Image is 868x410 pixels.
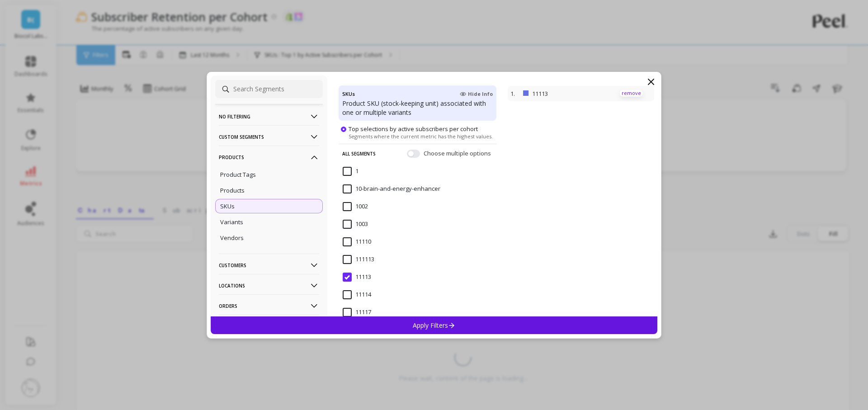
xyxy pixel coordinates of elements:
p: Apply Filters [413,321,456,330]
span: 1003 [343,220,368,229]
p: SKUs [220,202,235,210]
span: 1 [343,167,359,176]
p: 11113 [532,90,599,98]
p: Custom Segments [219,125,319,148]
p: Subscriptions [219,315,319,338]
span: 11117 [343,308,371,317]
p: Locations [219,274,319,297]
span: 111113 [343,255,374,264]
p: Products [219,146,319,169]
span: 11114 [343,290,371,299]
p: Products [220,186,245,194]
span: Hide Info [460,90,493,98]
p: Vendors [220,234,244,242]
p: No filtering [219,105,319,128]
input: Search Segments [215,80,323,98]
p: Orders [219,294,319,317]
p: 1. [510,90,519,98]
h4: SKUs [342,89,355,99]
span: 1002 [343,202,368,211]
p: Variants [220,218,243,226]
span: 10-brain-and-energy-enhancer [343,184,440,193]
p: Customers [219,254,319,277]
p: Product Tags [220,170,256,179]
span: Top selections by active subscribers per cohort [349,124,478,132]
span: Choose multiple options [424,149,493,158]
span: 11113 [343,273,371,282]
span: Segments where the current metric has the highest values. [349,132,493,139]
p: Product SKU (stock-keeping unit) associated with one or multiple variants [342,99,493,117]
p: remove [620,90,643,97]
p: All Segments [342,144,376,163]
span: 11110 [343,237,371,246]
